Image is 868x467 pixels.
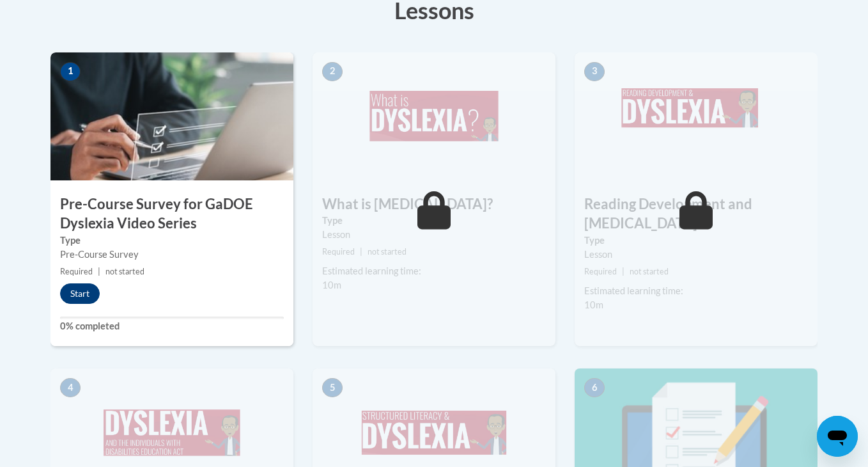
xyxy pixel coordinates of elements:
[50,52,293,180] img: Course Image
[584,248,808,262] div: Lesson
[584,233,808,248] label: Type
[584,284,808,298] div: Estimated learning time:
[584,62,605,81] span: 3
[584,378,605,397] span: 6
[584,299,603,310] span: 10m
[622,267,624,276] span: |
[575,194,818,234] h3: Reading Development and [MEDICAL_DATA]
[322,62,343,81] span: 2
[322,280,341,290] span: 10m
[630,267,669,276] span: not started
[322,228,546,242] div: Lesson
[575,52,818,180] img: Course Image
[313,194,555,214] h3: What is [MEDICAL_DATA]?
[313,52,555,180] img: Course Image
[60,233,284,248] label: Type
[368,247,407,257] span: not started
[60,248,284,262] div: Pre-Course Survey
[60,319,284,333] label: 0% completed
[322,214,546,228] label: Type
[322,247,355,257] span: Required
[98,267,100,276] span: |
[60,378,81,397] span: 4
[60,62,81,81] span: 1
[360,247,362,257] span: |
[60,267,93,276] span: Required
[584,267,617,276] span: Required
[322,264,546,278] div: Estimated learning time:
[817,416,858,457] iframe: Button to launch messaging window
[60,283,100,304] button: Start
[322,378,343,397] span: 5
[105,267,144,276] span: not started
[50,194,293,234] h3: Pre-Course Survey for GaDOE Dyslexia Video Series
